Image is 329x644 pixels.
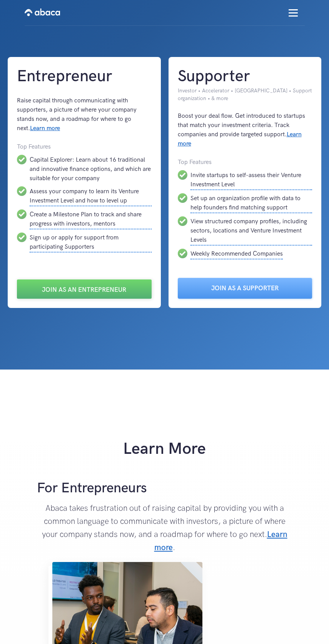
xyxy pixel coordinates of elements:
[30,125,60,132] a: Learn more
[178,87,312,102] div: Investor • Accelerator • [GEOGRAPHIC_DATA] • Support organization • & more
[37,502,292,554] p: Abaca takes frustration out of raising capital by providing you with a common language to communi...
[190,170,312,190] div: Invite startups to self-assess their Venture Investment Level
[30,209,152,229] div: Create a Milestone Plan to track and share progress with investors, mentors
[190,216,312,246] div: View structured company profiles, including sectors, locations and Venture Investment Levels
[17,96,152,133] div: Raise capital through communicating with supporters, a picture of where your company stands now, ...
[30,233,152,253] div: Sign up or apply for support from participating Supporters
[190,249,283,259] div: Weekly Recommended Companies
[178,158,312,167] div: Top Features
[17,142,152,152] div: Top Features
[25,6,60,18] img: Abaca logo
[178,278,312,299] a: Join as a Supporter
[33,439,296,460] h1: Learn More
[190,193,312,213] div: Set up an organization profile with data to help founders find matching support
[37,479,147,498] strong: For Entrepreneurs
[17,279,152,299] a: Join as an Entrepreneur
[30,186,152,206] div: Assess your company to learn its Venture Investment Level and how to level up
[178,112,312,149] div: Boost your deal flow. Get introduced to startups that match your investment criteria. Track compa...
[30,155,152,183] div: Capital Explorer: Learn about 16 traditional and innovative finance options, and which are suitab...
[282,2,305,23] div: menu
[17,66,152,87] h1: Entrepreneur
[178,66,312,87] h1: Supporter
